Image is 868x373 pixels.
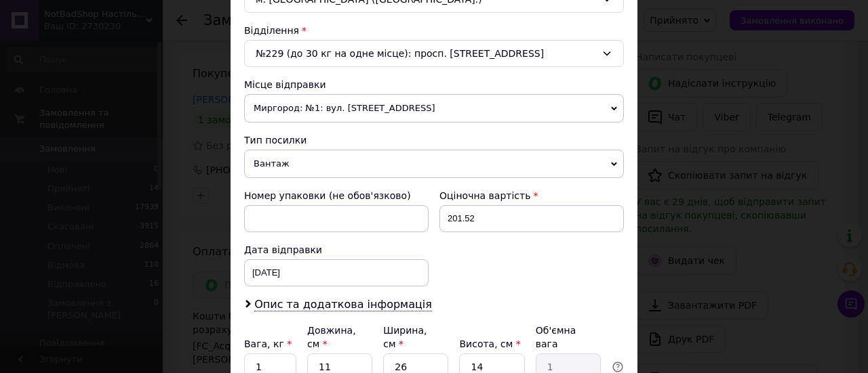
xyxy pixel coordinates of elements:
[536,324,601,351] div: Об'ємна вага
[244,135,307,146] span: Тип посилки
[244,338,292,349] label: Вага, кг
[439,189,624,202] div: Оціночна вартість
[244,40,624,67] div: №229 (до 30 кг на одне місце): просп. [STREET_ADDRESS]
[244,189,429,202] div: Номер упаковки (не обов'язково)
[244,243,429,257] div: Дата відправки
[254,298,432,311] span: Опис та додаткова інформація
[307,325,356,349] label: Довжина, см
[459,338,520,349] label: Висота, см
[244,79,326,90] span: Місце відправки
[244,24,624,37] div: Відділення
[244,94,624,123] span: Миргород: №1: вул. [STREET_ADDRESS]
[244,150,624,178] span: Вантаж
[383,325,427,349] label: Ширина, см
